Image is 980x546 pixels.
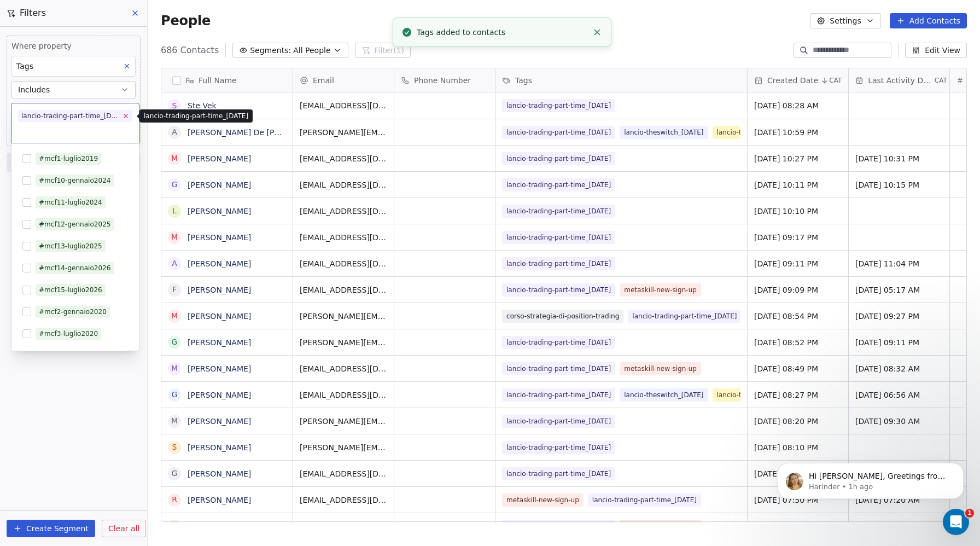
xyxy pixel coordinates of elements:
[39,307,107,317] div: #mcf2-gennaio2020
[417,27,588,38] div: Tags added to contacts
[39,241,102,251] div: #mcf13-luglio2025
[39,198,102,207] div: #mcf11-luglio2024
[21,111,119,121] div: lancio-trading-part-time_[DATE]
[761,440,980,516] iframe: Intercom notifications message
[144,112,248,120] p: lancio-trading-part-time_[DATE]
[943,509,969,535] iframe: Intercom live chat
[39,176,111,185] div: #mcf10-gennaio2024
[965,509,974,518] span: 1
[39,219,111,229] div: #mcf12-gennaio2025
[39,285,102,295] div: #mcf15-luglio2026
[590,25,604,39] button: Close toast
[39,329,98,339] div: #mcf3-luglio2020
[39,154,98,164] div: #mcf1-luglio2019
[39,263,111,273] div: #mcf14-gennaio2026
